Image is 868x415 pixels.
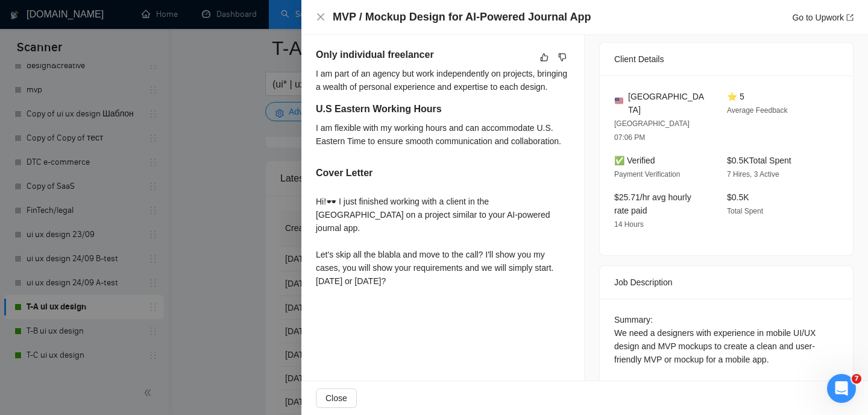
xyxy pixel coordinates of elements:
[316,166,373,180] h5: Cover Letter
[316,12,325,22] button: Close
[614,119,690,142] span: [GEOGRAPHIC_DATA] 07:06 PM
[325,391,347,405] span: Close
[846,14,854,21] span: export
[727,156,791,165] span: $0.5K Total Spent
[628,90,708,116] span: [GEOGRAPHIC_DATA]
[827,374,856,403] iframe: Intercom live chat
[727,106,788,115] span: Average Feedback
[316,121,570,148] div: I am flexible with my working hours and can accommodate U.S. Eastern Time to ensure smooth commun...
[727,170,779,179] span: 7 Hires, 3 Active
[614,220,644,229] span: 14 Hours
[333,10,591,25] h4: MVP / Mockup Design for AI-Powered Journal App
[558,52,567,62] span: dislike
[852,374,861,384] span: 7
[614,266,838,299] div: Job Description
[540,52,549,62] span: like
[316,388,357,408] button: Close
[614,156,655,165] span: ✅ Verified
[727,192,749,202] span: $0.5K
[555,50,570,65] button: dislike
[316,48,532,62] h5: Only individual freelancer
[615,97,623,105] img: 🇺🇸
[316,12,325,22] span: close
[614,43,838,75] div: Client Details
[316,67,570,93] div: I am part of an agency but work independently on projects, bringing a wealth of personal experien...
[727,92,744,101] span: ⭐ 5
[614,192,691,215] span: $25.71/hr avg hourly rate paid
[792,13,854,22] a: Go to Upworkexport
[614,170,680,179] span: Payment Verification
[537,50,552,65] button: like
[727,207,763,215] span: Total Spent
[316,102,532,116] h5: U.S Eastern Working Hours
[316,195,570,288] div: Hi!🕶️ I just finished working with a client in the [GEOGRAPHIC_DATA] on a project similar to your...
